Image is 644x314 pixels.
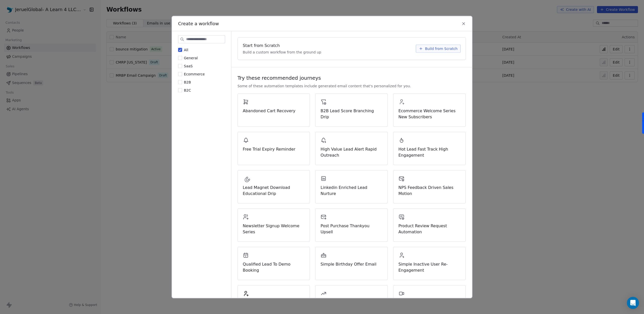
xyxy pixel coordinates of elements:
button: General [178,55,182,60]
button: Ecommerce [178,71,182,76]
span: Newsletter Signup Welcome Series [243,223,305,235]
span: B2C [184,88,191,92]
span: Ecommerce Welcome Series New Subscribers [398,108,460,120]
button: All [178,47,182,52]
div: Open Intercom Messenger [627,297,639,309]
span: Ecommerce [184,72,205,76]
span: Build from Scratch [425,46,458,51]
span: B2B [184,80,191,84]
span: SaaS [184,64,193,68]
button: SaaS [178,63,182,68]
button: B2C [178,88,182,93]
span: Free Trial Expiry Reminder [243,146,305,152]
button: B2B [178,79,182,84]
span: Qualified Lead To Demo Booking [243,261,305,273]
span: Product Review Request Automation [398,223,460,235]
span: Simple Inactive User Re-Engagement [398,261,460,273]
span: Some of these automation templates include generated email content that's personalized for you. [237,83,411,88]
span: Start from Scratch [243,42,280,48]
span: Lead Magnet Download Educational Drip [243,184,305,196]
span: Abandoned Cart Recovery [243,108,305,114]
span: NPS Feedback Driven Sales Motion [398,184,460,196]
span: Create a workflow [178,20,219,27]
span: Build a custom workflow from the ground up [243,49,321,54]
span: Simple Birthday Offer Email [320,261,382,267]
span: Hot Lead Fast Track High Engagement [398,146,460,158]
span: All [184,48,188,52]
span: High Value Lead Alert Rapid Outreach [320,146,382,158]
button: Build from Scratch [416,44,461,52]
span: B2B Lead Score Branching Drip [320,108,382,120]
span: Linkedin Enriched Lead Nurture [320,184,382,196]
span: Post Purchase Thankyou Upsell [320,223,382,235]
span: General [184,56,198,60]
span: Try these recommended journeys [237,74,321,81]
